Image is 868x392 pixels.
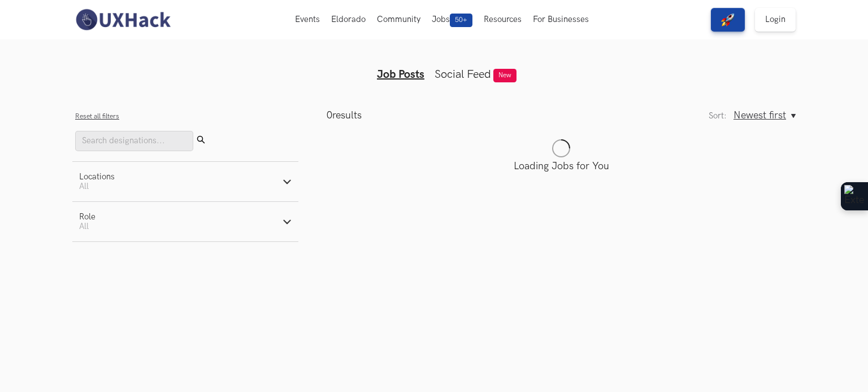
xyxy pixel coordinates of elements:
[844,185,865,208] img: Extension Icon
[377,68,424,81] a: Job Posts
[755,8,796,32] a: Login
[72,8,173,32] img: UXHack-logo.png
[75,131,193,151] input: Search
[734,109,796,121] button: Newest first, Sort:
[327,109,332,121] span: 0
[450,14,472,27] span: 50+
[72,202,298,241] button: RoleAll
[72,162,298,201] button: LocationsAll
[721,13,735,27] img: rocket
[79,172,115,182] div: Locations
[79,182,89,191] span: All
[327,109,362,121] p: results
[79,212,96,222] div: Role
[75,112,119,121] button: Reset all filters
[493,69,517,82] span: New
[79,222,89,231] span: All
[217,50,651,81] ul: Tabs Interface
[734,109,786,121] span: Newest first
[435,68,491,81] a: Social Feed
[327,160,796,172] p: Loading Jobs for You
[709,111,727,121] label: Sort:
